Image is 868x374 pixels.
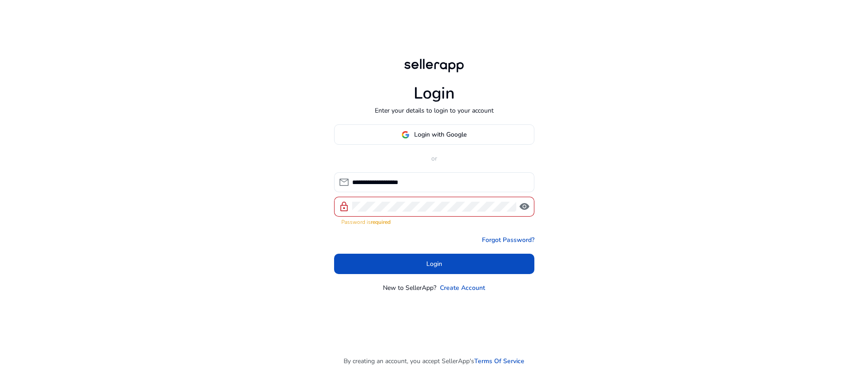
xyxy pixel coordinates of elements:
h1: Login [414,84,455,103]
p: Enter your details to login to your account [375,106,494,115]
a: Create Account [440,283,485,293]
button: Login with Google [334,124,534,145]
p: New to SellerApp? [383,283,436,293]
img: google-logo.svg [401,131,410,139]
span: visibility [519,201,530,212]
strong: required [371,218,391,226]
span: Login with Google [414,130,467,139]
button: Login [334,254,534,274]
p: or [334,154,534,163]
a: Terms Of Service [474,356,524,366]
a: Forgot Password? [482,235,534,245]
span: mail [339,177,349,188]
span: Login [426,259,442,269]
span: lock [339,201,349,212]
mat-error: Password is [341,217,527,226]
